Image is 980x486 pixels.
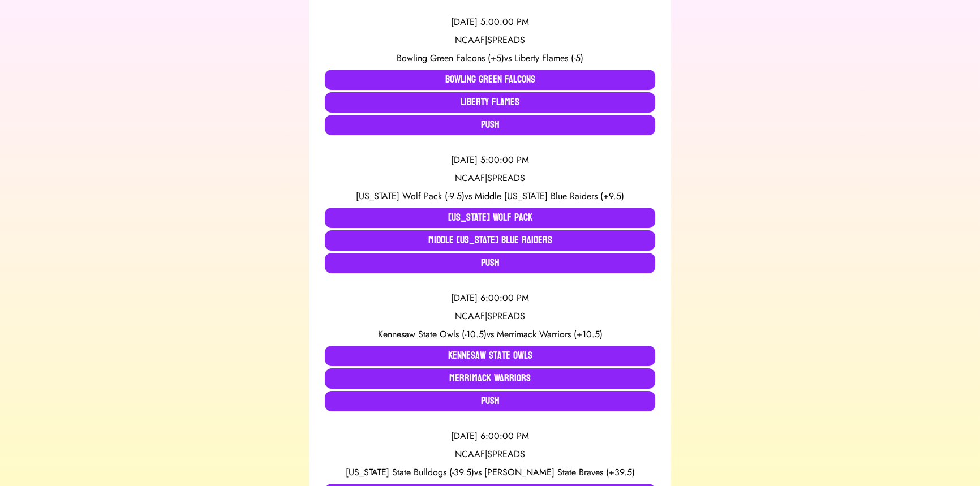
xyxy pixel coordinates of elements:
span: [US_STATE] State Bulldogs (-39.5) [346,466,474,479]
button: [US_STATE] Wolf Pack [325,208,655,228]
button: Liberty Flames [325,92,655,113]
button: Push [325,391,655,411]
div: NCAAF | SPREADS [325,171,655,185]
button: Bowling Green Falcons [325,70,655,90]
div: vs [325,328,655,341]
div: [DATE] 5:00:00 PM [325,15,655,29]
span: Bowling Green Falcons (+5) [397,51,504,64]
button: Push [325,115,655,135]
div: vs [325,466,655,479]
button: Kennesaw State Owls [325,346,655,366]
div: [DATE] 6:00:00 PM [325,429,655,443]
div: NCAAF | SPREADS [325,33,655,47]
span: Middle [US_STATE] Blue Raiders (+9.5) [475,190,624,203]
div: [DATE] 5:00:00 PM [325,153,655,167]
span: [US_STATE] Wolf Pack (-9.5) [356,190,465,203]
span: [PERSON_NAME] State Braves (+39.5) [484,466,635,479]
span: Liberty Flames (-5) [514,51,583,64]
div: vs [325,51,655,65]
div: vs [325,190,655,203]
button: Middle [US_STATE] Blue Raiders [325,230,655,251]
div: NCAAF | SPREADS [325,309,655,323]
button: Push [325,253,655,273]
div: [DATE] 6:00:00 PM [325,291,655,305]
button: Merrimack Warriors [325,368,655,389]
span: Merrimack Warriors (+10.5) [497,328,603,341]
span: Kennesaw State Owls (-10.5) [378,328,487,341]
div: NCAAF | SPREADS [325,448,655,461]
